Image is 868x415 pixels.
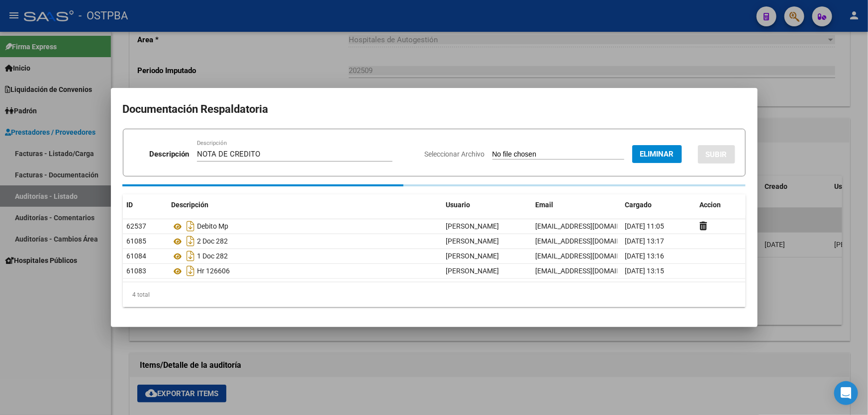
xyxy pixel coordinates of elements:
span: 61085 [127,237,147,245]
i: Descargar documento [185,248,197,264]
span: Eliminar [640,150,674,159]
span: Usuario [446,201,471,209]
span: [PERSON_NAME] [446,267,499,275]
datatable-header-cell: ID [123,194,168,216]
span: 62537 [127,222,147,230]
span: [PERSON_NAME] [446,252,499,260]
span: Cargado [625,201,652,209]
i: Descargar documento [185,218,197,234]
span: [PERSON_NAME] [446,237,499,245]
datatable-header-cell: Descripción [168,194,442,216]
span: ID [127,201,133,209]
div: 1 Doc 282 [172,248,438,264]
span: Seleccionar Archivo [425,150,485,158]
datatable-header-cell: Accion [696,194,746,216]
span: [EMAIL_ADDRESS][DOMAIN_NAME] [536,237,646,245]
p: Descripción [149,149,189,160]
span: Descripción [172,201,209,209]
span: [PERSON_NAME] [446,222,499,230]
button: SUBIR [698,145,735,164]
span: SUBIR [706,150,727,159]
span: [EMAIL_ADDRESS][DOMAIN_NAME] [536,252,646,260]
span: [EMAIL_ADDRESS][DOMAIN_NAME] [536,222,646,230]
span: Accion [700,201,721,209]
span: [EMAIL_ADDRESS][DOMAIN_NAME] [536,267,646,275]
span: [DATE] 13:16 [625,252,665,260]
div: 4 total [123,282,746,307]
div: Open Intercom Messenger [834,381,858,405]
div: Hr 126606 [172,263,438,279]
h2: Documentación Respaldatoria [123,100,746,119]
span: [DATE] 11:05 [625,222,665,230]
datatable-header-cell: Cargado [621,194,696,216]
datatable-header-cell: Usuario [442,194,532,216]
i: Descargar documento [185,263,197,279]
span: [DATE] 13:17 [625,237,665,245]
button: Eliminar [632,145,682,163]
div: 2 Doc 282 [172,233,438,249]
span: 61083 [127,267,147,275]
span: 61084 [127,252,147,260]
span: [DATE] 13:15 [625,267,665,275]
div: Debito Mp [172,218,438,234]
span: Email [536,201,554,209]
i: Descargar documento [185,233,197,249]
datatable-header-cell: Email [532,194,621,216]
